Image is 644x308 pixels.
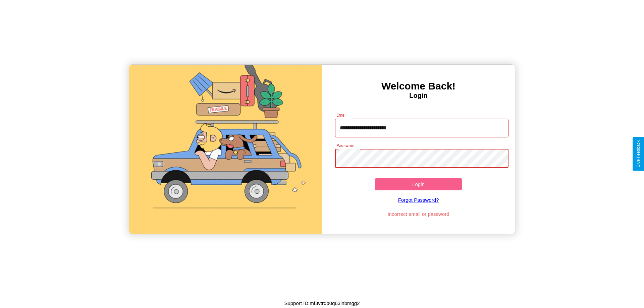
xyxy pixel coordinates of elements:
button: Login [375,178,462,190]
p: Support ID: mf3vtrdp0q63inbmgg2 [284,299,360,308]
h3: Welcome Back! [322,80,515,92]
p: Incorrect email or password [332,209,505,219]
label: Email [336,112,347,118]
a: Forgot Password? [332,190,505,209]
div: Give Feedback [636,140,641,168]
label: Password [336,143,354,148]
h4: Login [322,92,515,100]
img: gif [129,65,322,234]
